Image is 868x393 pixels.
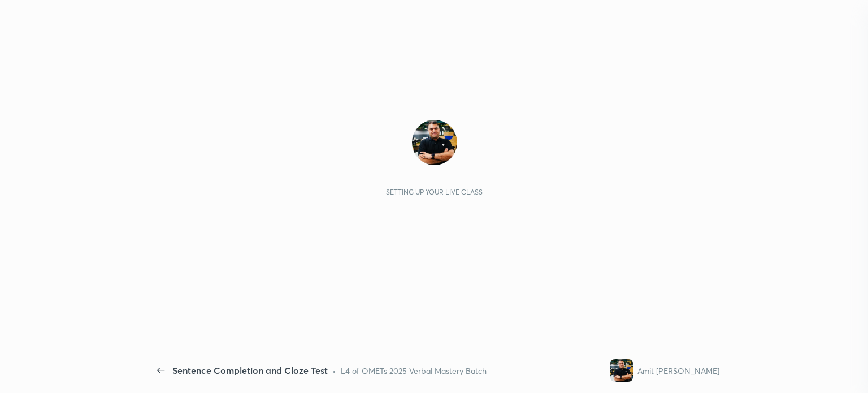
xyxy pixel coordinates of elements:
div: • [332,365,336,377]
div: Setting up your live class [386,188,483,196]
div: Sentence Completion and Cloze Test [172,364,328,377]
img: 361ffd47e3344bc7b86bb2a4eda2fabd.jpg [412,120,457,165]
div: Amit [PERSON_NAME] [637,365,719,377]
div: L4 of OMETs 2025 Verbal Mastery Batch [341,365,487,377]
img: 361ffd47e3344bc7b86bb2a4eda2fabd.jpg [610,359,633,382]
